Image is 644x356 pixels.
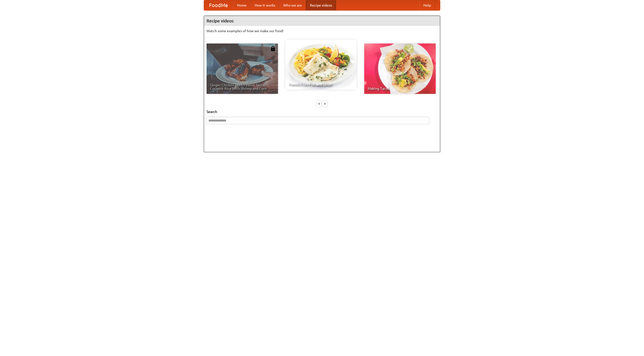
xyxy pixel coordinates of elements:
a: How it works [251,0,279,10]
a: Recipe videos [306,0,336,10]
a: Who we are [279,0,306,10]
span: French Fries Fish and Chips [289,83,353,86]
h5: Search [207,109,437,114]
a: FoodMe [204,0,233,10]
div: » [323,100,327,107]
div: « [317,100,321,107]
a: Home [233,0,251,10]
a: Making Tacos [364,44,436,94]
span: Making Tacos [368,87,432,90]
img: 483408.png [270,46,275,51]
a: French Fries Fish and Chips [285,39,357,90]
a: Help [419,0,435,10]
p: Watch some examples of how we make our food! [207,28,437,33]
h4: Recipe videos [204,16,440,26]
